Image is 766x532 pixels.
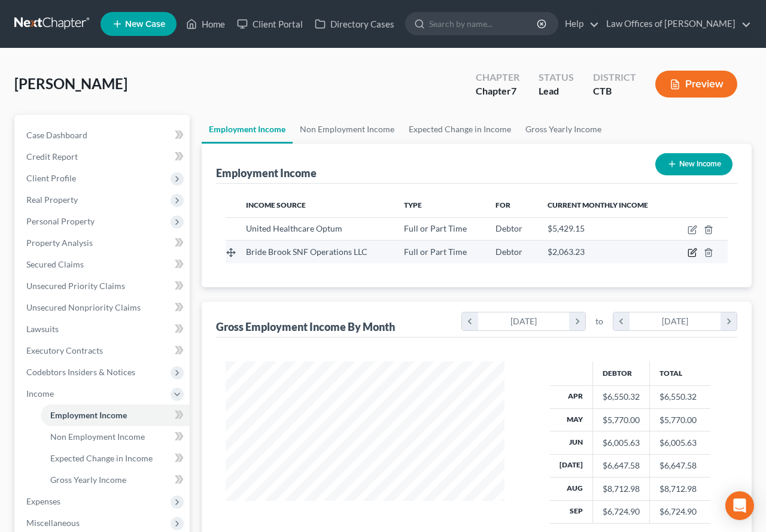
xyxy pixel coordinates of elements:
[655,153,732,175] button: New Income
[246,200,306,209] span: Income Source
[550,431,593,454] th: Jun
[462,312,478,330] i: chevron_left
[649,454,710,477] td: $6,647.58
[402,115,518,144] a: Expected Change in Income
[550,478,593,500] th: Aug
[569,312,585,330] i: chevron_right
[496,247,522,257] span: Debtor
[216,166,317,180] div: Employment Income
[548,223,585,233] span: $5,429.15
[404,247,467,257] span: Full or Part Time
[603,483,640,495] div: $8,712.98
[518,115,609,144] a: Gross Yearly Income
[26,238,93,248] span: Property Analysis
[649,361,710,385] th: Total
[548,247,585,257] span: $2,063.23
[26,496,60,506] span: Expenses
[26,345,103,355] span: Executory Contracts
[41,448,190,469] a: Expected Change in Income
[721,312,737,330] i: chevron_right
[496,223,522,233] span: Debtor
[17,146,190,168] a: Credit Report
[26,216,95,226] span: Personal Property
[26,281,125,291] span: Unsecured Priority Claims
[603,506,640,518] div: $6,724.90
[511,85,516,96] span: 7
[649,408,710,431] td: $5,770.00
[550,408,593,431] th: May
[17,254,190,275] a: Secured Claims
[41,426,190,448] a: Non Employment Income
[649,431,710,454] td: $6,005.63
[613,312,630,330] i: chevron_left
[202,115,293,144] a: Employment Income
[496,200,510,209] span: For
[593,71,636,84] div: District
[26,173,76,183] span: Client Profile
[50,410,127,420] span: Employment Income
[429,13,539,35] input: Search by name...
[17,297,190,318] a: Unsecured Nonpriority Claims
[404,200,422,209] span: Type
[655,71,737,98] button: Preview
[41,469,190,491] a: Gross Yearly Income
[180,13,231,35] a: Home
[603,391,640,403] div: $6,550.32
[17,124,190,146] a: Case Dashboard
[476,71,519,84] div: Chapter
[17,232,190,254] a: Property Analysis
[26,259,84,269] span: Secured Claims
[559,13,599,35] a: Help
[649,385,710,408] td: $6,550.32
[592,361,649,385] th: Debtor
[41,405,190,426] a: Employment Income
[26,151,78,162] span: Credit Report
[649,478,710,500] td: $8,712.98
[550,454,593,477] th: [DATE]
[293,115,402,144] a: Non Employment Income
[17,340,190,361] a: Executory Contracts
[26,194,78,205] span: Real Property
[309,13,400,35] a: Directory Cases
[26,518,80,528] span: Miscellaneous
[26,367,135,377] span: Codebtors Insiders & Notices
[548,200,648,209] span: Current Monthly Income
[50,431,145,442] span: Non Employment Income
[14,75,127,92] span: [PERSON_NAME]
[404,223,467,233] span: Full or Part Time
[593,84,636,98] div: CTB
[26,324,59,334] span: Lawsuits
[216,320,395,334] div: Gross Employment Income By Month
[26,388,54,399] span: Income
[246,247,367,257] span: Bride Brook SNF Operations LLC
[539,71,574,84] div: Status
[539,84,574,98] div: Lead
[476,84,519,98] div: Chapter
[50,475,126,485] span: Gross Yearly Income
[17,275,190,297] a: Unsecured Priority Claims
[26,302,141,312] span: Unsecured Nonpriority Claims
[231,13,309,35] a: Client Portal
[600,13,751,35] a: Law Offices of [PERSON_NAME]
[478,312,570,330] div: [DATE]
[603,437,640,449] div: $6,005.63
[630,312,721,330] div: [DATE]
[603,414,640,426] div: $5,770.00
[649,500,710,523] td: $6,724.90
[50,453,153,463] span: Expected Change in Income
[595,315,603,327] span: to
[725,491,754,520] div: Open Intercom Messenger
[125,20,165,29] span: New Case
[550,500,593,523] th: Sep
[26,130,87,140] span: Case Dashboard
[603,460,640,472] div: $6,647.58
[550,385,593,408] th: Apr
[17,318,190,340] a: Lawsuits
[246,223,342,233] span: United Healthcare Optum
